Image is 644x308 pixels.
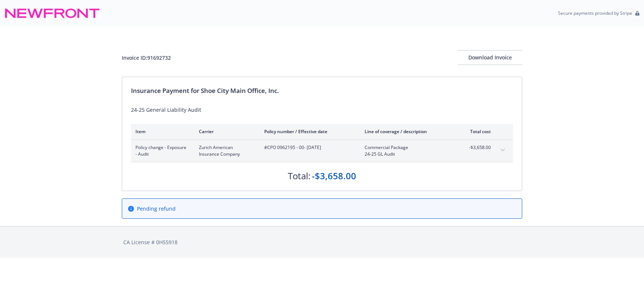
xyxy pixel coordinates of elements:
div: Line of coverage / description [365,128,451,135]
div: Total cost [463,128,491,135]
div: Insurance Payment for Shoe City Main Office, Inc. [131,86,513,96]
span: 24-25 GL Audit [365,151,451,158]
button: Download Invoice [458,50,522,65]
span: #CPO 0962195 - 00 - [DATE] [264,144,353,151]
div: CA License # 0H55918 [123,238,521,246]
span: Commercial Package [365,144,451,151]
div: Item [135,128,187,135]
div: Policy number / Effective date [264,128,353,135]
span: Zurich American Insurance Company [199,144,252,158]
button: expand content [497,144,509,156]
div: Policy change - Exposure - AuditZurich American Insurance Company#CPO 0962195 - 00- [DATE]Commerc... [131,140,513,162]
div: -$3,658.00 [312,170,356,182]
div: Total: [288,170,310,182]
span: Commercial Package24-25 GL Audit [365,144,451,158]
span: -$3,658.00 [463,144,491,151]
div: 24-25 General Liability Audit [131,106,513,114]
div: Carrier [199,128,252,135]
span: Pending refund [137,205,176,212]
div: Download Invoice [458,51,522,65]
span: Policy change - Exposure - Audit [135,144,187,158]
p: Secure payments provided by Stripe [558,10,632,16]
div: Invoice ID: 91692732 [122,54,171,62]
